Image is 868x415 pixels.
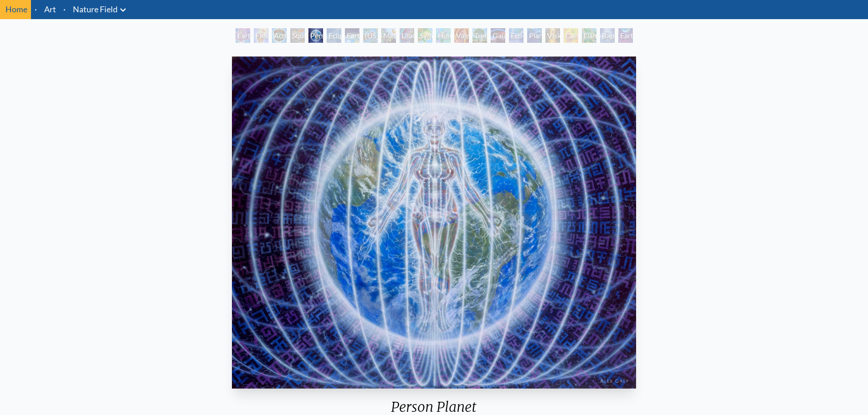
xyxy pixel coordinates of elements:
[618,28,633,43] div: Earthmind
[236,28,250,43] div: Earth Witness
[600,28,615,43] div: Baptism in the Ocean of Awareness
[345,28,360,43] div: Earth Energies
[44,3,56,15] a: Art
[254,28,268,43] div: Flesh of the Gods
[5,4,27,14] a: Home
[272,28,287,43] div: Acorn Dream
[400,28,414,43] div: Lilacs
[308,28,323,43] div: Person Planet
[473,28,487,43] div: Tree & Person
[509,28,524,43] div: Eco-Atlas
[381,28,396,43] div: Metamorphosis
[436,28,451,43] div: Humming Bird
[232,56,636,389] img: person-planet-2000-alex-grey-&-allyson-grey-watermarked.jpg
[73,3,118,15] a: Nature Field
[418,28,432,43] div: Symbiosis: Gall Wasp & Oak Tree
[582,28,596,43] div: Dance of Cannabia
[327,28,341,43] div: Eclipse
[363,28,378,43] div: [US_STATE] Song
[290,28,305,43] div: Squirrel
[454,28,469,43] div: Vajra Horse
[491,28,505,43] div: Gaia
[527,28,542,43] div: Planetary Prayers
[564,28,578,43] div: Cannabis Mudra
[545,28,560,43] div: Vision Tree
